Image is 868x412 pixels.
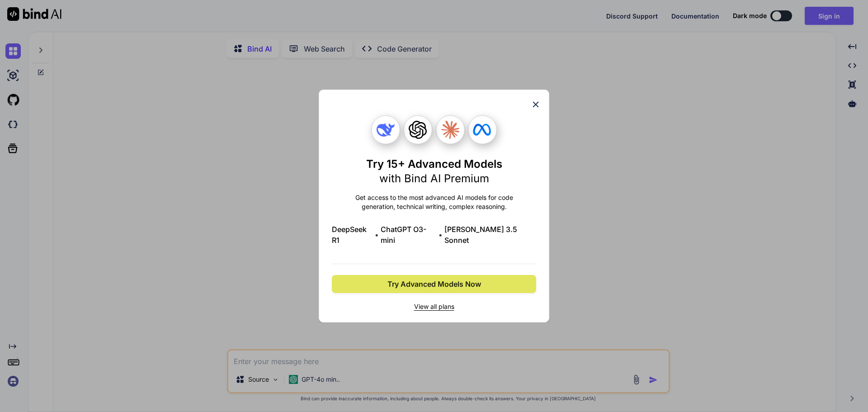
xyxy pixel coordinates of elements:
[332,302,536,311] span: View all plans
[377,121,395,139] img: Deepseek
[332,275,536,293] button: Try Advanced Models Now
[444,224,536,246] span: [PERSON_NAME] 3.5 Sonnet
[439,229,443,240] span: •
[366,157,502,186] h1: Try 15+ Advanced Models
[375,229,379,240] span: •
[379,172,489,185] span: with Bind AI Premium
[332,224,373,246] span: DeepSeek R1
[387,279,481,289] span: Try Advanced Models Now
[332,193,536,211] p: Get access to the most advanced AI models for code generation, technical writing, complex reasoning.
[381,224,437,246] span: ChatGPT O3-mini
